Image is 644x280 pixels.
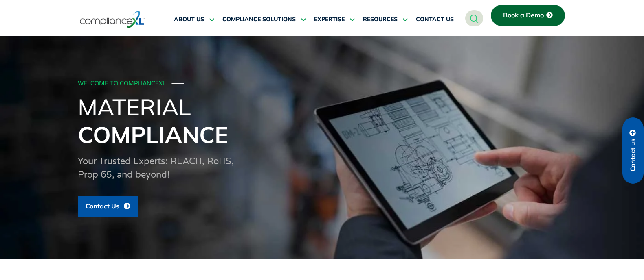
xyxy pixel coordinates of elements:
span: Book a Demo [503,12,544,19]
h1: Material [78,93,567,148]
span: RESOURCES [363,16,398,23]
a: Book a Demo [491,5,565,26]
span: CONTACT US [416,16,454,23]
span: ─── [172,80,184,87]
a: navsearch-button [465,10,483,26]
span: EXPERTISE [314,16,345,23]
div: WELCOME TO COMPLIANCEXL [78,80,564,87]
img: logo-one.svg [80,10,145,29]
span: Your Trusted Experts: REACH, RoHS, Prop 65, and beyond! [78,156,234,180]
a: CONTACT US [416,10,454,29]
a: Contact us [622,117,644,184]
a: RESOURCES [363,10,408,29]
a: EXPERTISE [314,10,355,29]
a: COMPLIANCE SOLUTIONS [222,10,306,29]
a: Contact Us [78,196,138,217]
span: Compliance [78,120,228,149]
span: Contact Us [86,203,119,210]
span: Contact us [629,139,637,171]
span: ABOUT US [174,16,204,23]
span: COMPLIANCE SOLUTIONS [222,16,296,23]
a: ABOUT US [174,10,214,29]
